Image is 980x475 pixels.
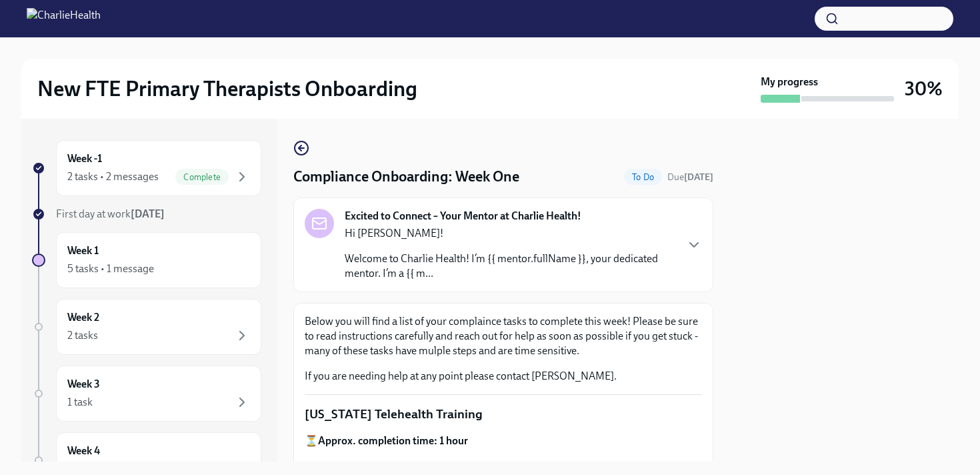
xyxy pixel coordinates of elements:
[345,226,675,241] p: Hi [PERSON_NAME]!
[32,140,261,196] a: Week -12 tasks • 2 messagesComplete
[305,369,702,384] p: If you are needing help at any point please contact [PERSON_NAME].
[905,77,943,101] h3: 30%
[396,460,456,472] strong: Relias course
[305,406,702,423] p: [US_STATE] Telehealth Training
[67,444,100,458] h6: Week 4
[305,434,702,448] p: ⏳
[67,328,98,343] div: 2 tasks
[175,172,229,182] span: Complete
[32,299,261,355] a: Week 22 tasks
[27,8,101,29] img: CharlieHealth
[67,244,99,258] h6: Week 1
[67,395,93,410] div: 1 task
[67,169,159,184] div: 2 tasks • 2 messages
[67,151,102,166] h6: Week -1
[345,252,675,281] p: Welcome to Charlie Health! I’m {{ mentor.fullName }}, your dedicated mentor. I’m a {{ m...
[67,262,154,276] div: 5 tasks • 1 message
[32,366,261,422] a: Week 31 task
[667,171,713,183] span: Due
[131,207,165,220] strong: [DATE]
[67,310,99,325] h6: Week 2
[32,232,261,288] a: Week 15 tasks • 1 message
[305,314,702,358] p: Below you will find a list of your complaince tasks to complete this week! Please be sure to read...
[761,75,818,89] strong: My progress
[624,172,662,182] span: To Do
[32,207,261,221] a: First day at work[DATE]
[56,207,165,220] span: First day at work
[37,75,417,102] h2: New FTE Primary Therapists Onboarding
[667,171,713,183] span: September 14th, 2025 10:00
[67,377,100,392] h6: Week 3
[293,167,519,187] h4: Compliance Onboarding: Week One
[345,209,581,223] strong: Excited to Connect – Your Mentor at Charlie Health!
[318,434,468,447] strong: Approx. completion time: 1 hour
[684,171,713,183] strong: [DATE]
